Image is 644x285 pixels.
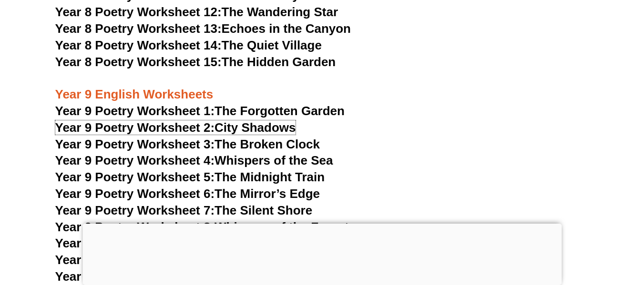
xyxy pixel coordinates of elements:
[55,170,325,184] a: Year 9 Poetry Worksheet 5:The Midnight Train
[82,224,562,283] iframe: Advertisement
[55,5,338,19] a: Year 8 Poetry Worksheet 12:The Wandering Star
[55,38,222,52] span: Year 8 Poetry Worksheet 14:
[55,55,336,69] a: Year 8 Poetry Worksheet 15:The Hidden Garden
[55,236,215,250] span: Year 9 Poetry Worksheet 9:
[55,120,215,135] span: Year 9 Poetry Worksheet 2:
[55,104,345,118] a: Year 9 Poetry Worksheet 1:The Forgotten Garden
[55,153,333,167] a: Year 9 Poetry Worksheet 4:Whispers of the Sea
[55,5,222,19] span: Year 8 Poetry Worksheet 12:
[55,203,215,217] span: Year 9 Poetry Worksheet 7:
[55,38,322,52] a: Year 8 Poetry Worksheet 14:The Quiet Village
[55,269,222,284] span: Year 9 Poetry Worksheet 11:
[55,236,322,250] a: Year 9 Poetry Worksheet 9:Veil of the Canyon
[55,70,589,103] h3: Year 9 English Worksheets
[55,187,320,201] a: Year 9 Poetry Worksheet 6:The Mirror’s Edge
[55,220,349,234] a: Year 9 Poetry Worksheet 8:Whispers of the Forest
[55,187,215,201] span: Year 9 Poetry Worksheet 6:
[55,137,320,151] a: Year 9 Poetry Worksheet 3:The Broken Clock
[55,137,215,151] span: Year 9 Poetry Worksheet 3:
[55,220,215,234] span: Year 9 Poetry Worksheet 8:
[55,21,222,36] span: Year 8 Poetry Worksheet 13:
[485,177,644,285] iframe: Chat Widget
[55,104,215,118] span: Year 9 Poetry Worksheet 1:
[55,153,215,167] span: Year 9 Poetry Worksheet 4:
[55,170,215,184] span: Year 9 Poetry Worksheet 5:
[55,120,296,135] a: Year 9 Poetry Worksheet 2:City Shadows
[55,253,341,267] a: Year 9 Poetry Worksheet 10:Beneath the Surface
[55,203,313,217] a: Year 9 Poetry Worksheet 7:The Silent Shore
[55,55,222,69] span: Year 8 Poetry Worksheet 15:
[55,269,366,284] a: Year 9 Poetry Worksheet 11:Whispers of the Old Oak
[55,21,351,36] a: Year 8 Poetry Worksheet 13:Echoes in the Canyon
[55,253,222,267] span: Year 9 Poetry Worksheet 10:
